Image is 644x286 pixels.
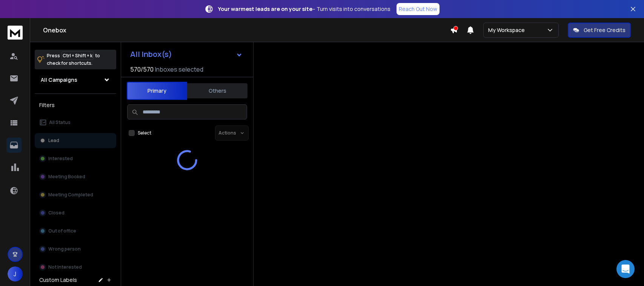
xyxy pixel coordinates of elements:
[130,65,154,74] span: 570 / 570
[43,26,450,35] h1: Onebox
[127,82,187,100] button: Primary
[584,26,626,34] p: Get Free Credits
[187,83,247,99] button: Others
[35,100,116,110] h3: Filters
[61,51,94,60] span: Ctrl + Shift + k
[155,65,203,74] h3: Inboxes selected
[488,26,528,34] p: My Workspace
[218,5,312,12] strong: Your warmest leads are on your site
[130,50,172,58] h1: All Inbox(s)
[399,5,437,13] p: Reach Out Now
[8,266,23,281] button: J
[568,23,631,38] button: Get Free Credits
[138,130,151,136] label: Select
[41,76,77,84] h1: All Campaigns
[616,260,635,278] div: Open Intercom Messenger
[35,72,116,87] button: All Campaigns
[397,3,440,15] a: Reach Out Now
[218,5,390,13] p: – Turn visits into conversations
[8,26,23,40] img: logo
[39,276,77,284] h3: Custom Labels
[124,47,249,62] button: All Inbox(s)
[47,52,100,67] p: Press to check for shortcuts.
